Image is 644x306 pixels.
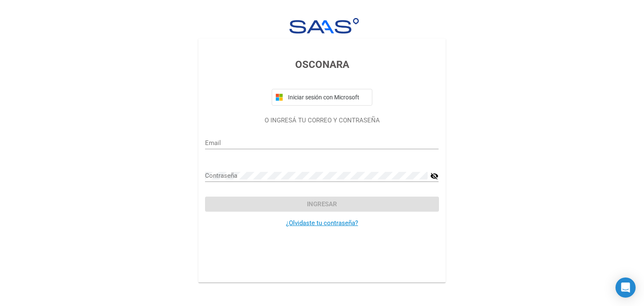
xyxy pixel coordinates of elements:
span: Iniciar sesión con Microsoft [286,94,369,101]
a: ¿Olvidaste tu contraseña? [286,219,358,227]
div: Open Intercom Messenger [615,277,636,298]
span: Ingresar [307,200,337,208]
button: Iniciar sesión con Microsoft [272,89,372,106]
button: Ingresar [205,197,439,212]
h3: OSCONARA [205,57,439,72]
p: O INGRESÁ TU CORREO Y CONTRASEÑA [205,116,439,125]
mat-icon: visibility_off [430,171,439,181]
